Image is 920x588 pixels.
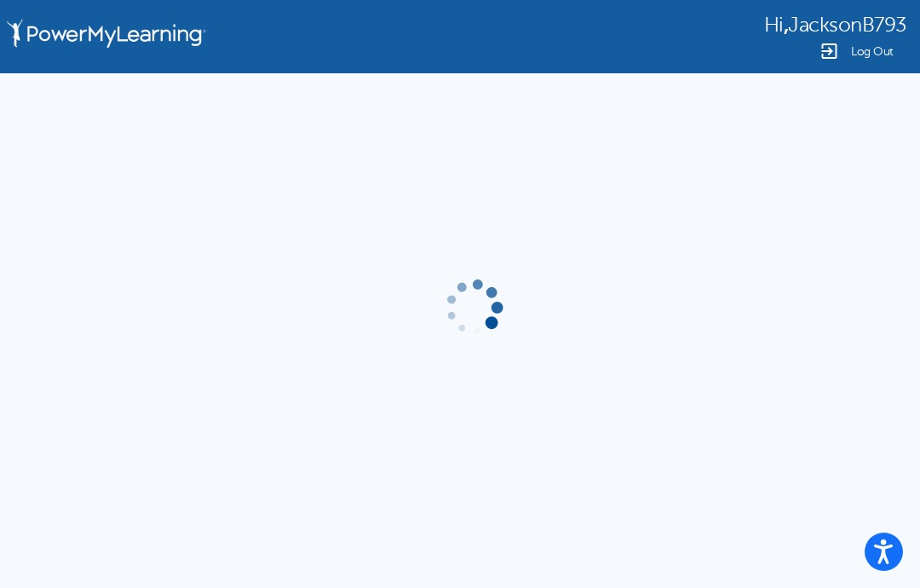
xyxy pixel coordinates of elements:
[819,41,839,61] img: Logout Icon
[442,276,505,339] img: gif-load2.gif
[851,45,894,58] span: Log Out
[764,14,784,37] span: Hi
[764,12,906,37] div: ,
[788,14,906,37] span: JacksonB793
